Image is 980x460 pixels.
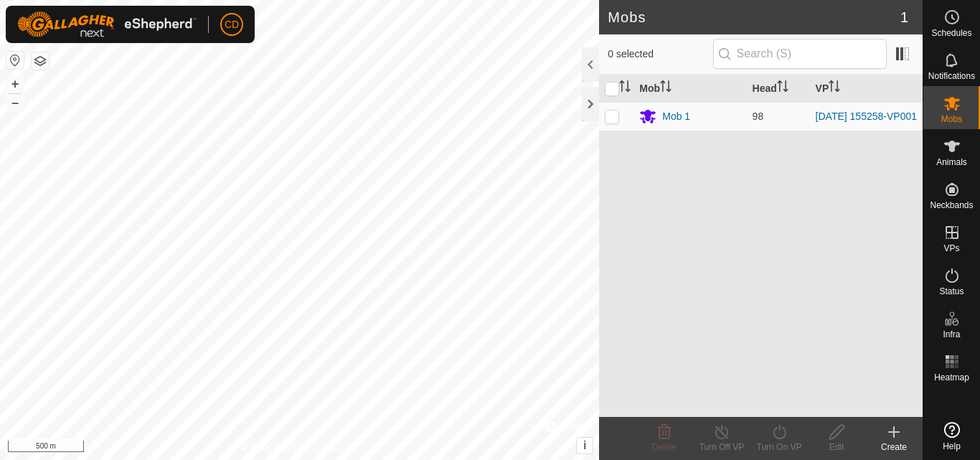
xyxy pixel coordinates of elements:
div: Turn On VP [750,441,808,454]
span: Delete [652,442,677,452]
span: 1 [900,6,908,28]
th: Mob [633,75,746,103]
th: VP [810,75,923,103]
div: Create [865,441,923,454]
a: Help [923,416,980,456]
a: [DATE] 155258-VP001 [816,111,917,122]
th: Head [747,75,810,103]
button: Reset Map [6,52,24,69]
span: Animals [936,158,967,166]
span: Neckbands [930,201,973,210]
button: + [6,75,24,93]
h2: Mobs [608,9,900,26]
p-sorticon: Activate to sort [619,83,631,94]
span: Heatmap [934,373,969,382]
img: Gallagher Logo [17,11,197,37]
button: – [6,94,24,111]
span: i [583,439,586,451]
span: 98 [753,111,764,122]
button: Map Layers [32,52,49,70]
a: Privacy Policy [243,441,297,454]
button: i [577,438,593,454]
div: Mob 1 [662,109,690,124]
p-sorticon: Activate to sort [829,83,840,94]
div: Edit [808,441,865,454]
p-sorticon: Activate to sort [777,83,788,94]
span: VPs [943,244,959,253]
span: Schedules [931,29,971,37]
a: Contact Us [314,441,356,454]
span: 0 selected [608,47,712,62]
div: Turn Off VP [693,441,750,454]
span: Infra [943,330,960,339]
span: CD [225,17,239,32]
span: Notifications [928,72,975,80]
span: Help [943,442,961,451]
span: Status [939,287,963,296]
p-sorticon: Activate to sort [660,83,672,94]
input: Search (S) [713,39,887,69]
span: Mobs [941,115,962,123]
